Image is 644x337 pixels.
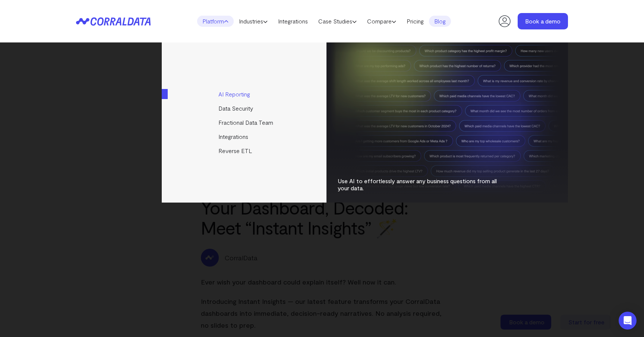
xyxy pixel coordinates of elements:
[162,130,328,144] a: Integrations
[338,177,505,191] p: Use AI to effortlessly answer any business questions from all your data.
[362,16,401,27] a: Compare
[518,13,568,29] a: Book a demo
[313,16,362,27] a: Case Studies
[273,16,313,27] a: Integrations
[619,312,637,330] div: Open Intercom Messenger
[401,16,429,27] a: Pricing
[429,16,451,27] a: Blog
[162,87,328,101] a: AI Reporting
[234,16,273,27] a: Industries
[197,16,234,27] a: Platform
[162,144,328,158] a: Reverse ETL
[162,115,328,130] a: Fractional Data Team
[162,101,328,115] a: Data Security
